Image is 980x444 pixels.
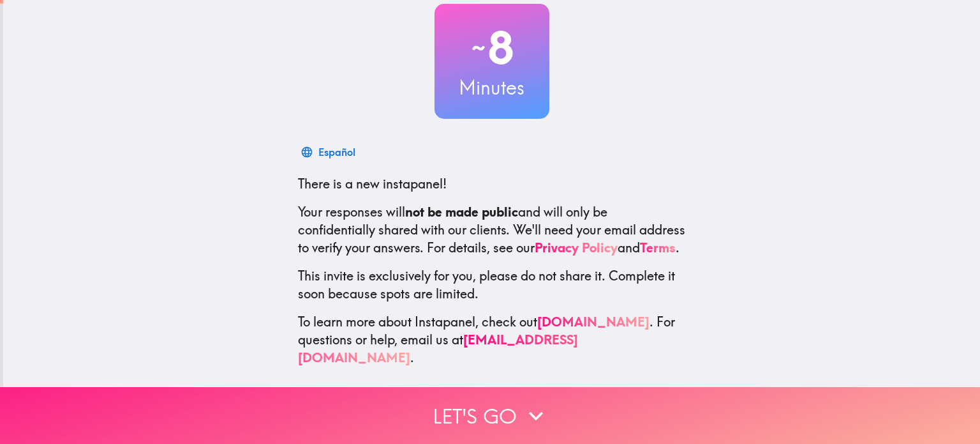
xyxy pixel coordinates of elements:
a: [EMAIL_ADDRESS][DOMAIN_NAME] [298,332,578,365]
span: ~ [470,29,487,67]
p: To learn more about Instapanel, check out . For questions or help, email us at . [298,313,686,367]
a: [DOMAIN_NAME] [537,314,650,330]
h3: Minutes [434,74,549,101]
p: Your responses will and will only be confidentially shared with our clients. We'll need your emai... [298,203,686,257]
p: This invite is exclusively for you, please do not share it. Complete it soon because spots are li... [298,267,686,303]
b: not be made public [405,204,518,220]
span: There is a new instapanel! [298,176,447,192]
div: Español [318,143,355,161]
button: Español [298,139,360,165]
h2: 8 [434,22,549,74]
a: Privacy Policy [535,240,618,256]
a: Terms [640,240,676,256]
